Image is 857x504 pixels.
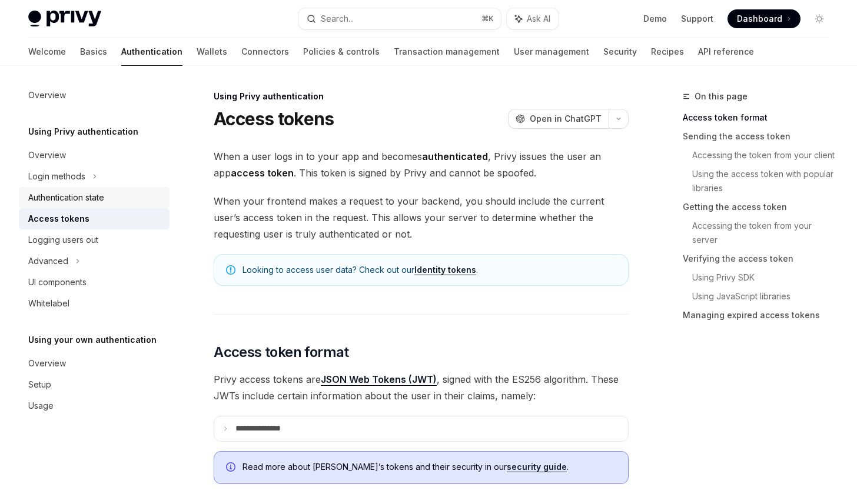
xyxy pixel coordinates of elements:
[728,9,800,28] a: Dashboard
[19,293,170,314] a: Whitelabel
[28,333,157,347] h5: Using your own authentication
[28,296,69,311] div: Whitelabel
[19,353,170,374] a: Overview
[810,9,829,28] button: Toggle dark mode
[298,8,501,29] button: Search...⌘K
[508,109,609,129] button: Open in ChatGPT
[80,38,107,66] a: Basics
[19,187,170,208] a: Authentication state
[422,151,488,162] strong: authenticated
[692,216,838,249] a: Accessing the token from your server
[683,108,838,127] a: Access token format
[514,38,589,66] a: User management
[28,125,138,139] h5: Using Privy authentication
[214,193,629,242] span: When your frontend makes a request to your backend, you should include the current user’s access ...
[28,399,54,413] div: Usage
[695,89,748,104] span: On this page
[226,265,235,275] svg: Note
[19,85,170,106] a: Overview
[530,113,602,125] span: Open in ChatGPT
[683,198,838,216] a: Getting the access token
[19,374,170,395] a: Setup
[243,264,616,276] span: Looking to access user data? Check out our .
[28,148,66,162] div: Overview
[214,343,349,362] span: Access token format
[507,462,567,472] a: security guide
[19,229,170,251] a: Logging users out
[692,165,838,198] a: Using the access token with popular libraries
[698,38,754,66] a: API reference
[19,272,170,293] a: UI components
[737,13,782,25] span: Dashboard
[214,371,629,404] span: Privy access tokens are , signed with the ES256 algorithm. These JWTs include certain information...
[603,38,637,66] a: Security
[28,275,87,289] div: UI components
[231,167,294,179] strong: access token
[507,8,559,29] button: Ask AI
[414,265,476,275] a: Identity tokens
[321,373,437,386] a: JSON Web Tokens (JWT)
[28,254,68,268] div: Advanced
[527,13,550,25] span: Ask AI
[692,287,838,306] a: Using JavaScript libraries
[683,127,838,146] a: Sending the access token
[28,356,66,371] div: Overview
[681,13,713,25] a: Support
[643,13,667,25] a: Demo
[197,38,227,66] a: Wallets
[214,148,629,181] span: When a user logs in to your app and becomes , Privy issues the user an app . This token is signed...
[19,395,170,416] a: Usage
[321,12,354,26] div: Search...
[28,11,101,27] img: light logo
[241,38,289,66] a: Connectors
[121,38,182,66] a: Authentication
[28,191,104,205] div: Authentication state
[214,108,334,129] h1: Access tokens
[683,249,838,268] a: Verifying the access token
[481,14,494,24] span: ⌘ K
[226,462,238,474] svg: Info
[28,38,66,66] a: Welcome
[692,146,838,165] a: Accessing the token from your client
[28,378,51,392] div: Setup
[28,212,89,226] div: Access tokens
[214,91,629,102] div: Using Privy authentication
[394,38,500,66] a: Transaction management
[683,306,838,325] a: Managing expired access tokens
[28,169,85,183] div: Login methods
[651,38,684,66] a: Recipes
[19,145,170,166] a: Overview
[28,233,98,247] div: Logging users out
[243,461,616,473] span: Read more about [PERSON_NAME]’s tokens and their security in our .
[692,268,838,287] a: Using Privy SDK
[303,38,380,66] a: Policies & controls
[19,208,170,229] a: Access tokens
[28,88,66,102] div: Overview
